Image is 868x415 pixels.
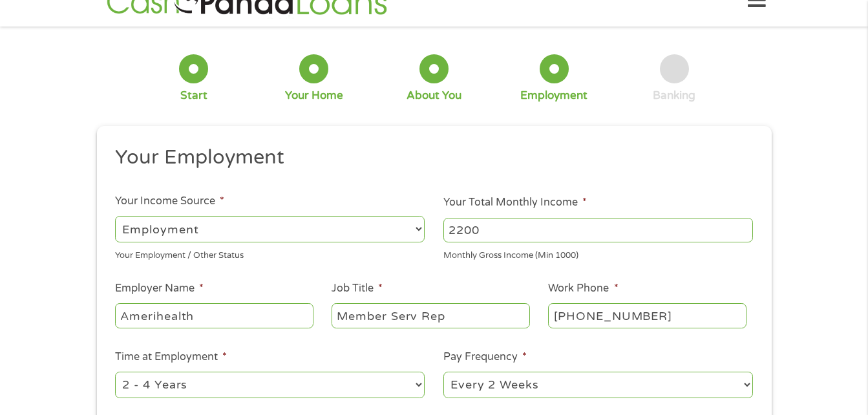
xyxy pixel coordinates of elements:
label: Work Phone [548,282,618,295]
div: Your Home [285,89,343,103]
label: Time at Employment [115,350,227,364]
label: Employer Name [115,282,204,295]
input: 1800 [443,218,753,242]
label: Job Title [332,282,383,295]
h2: Your Employment [115,145,743,171]
div: Your Employment / Other Status [115,245,425,262]
label: Pay Frequency [443,350,527,364]
div: Employment [520,89,587,103]
input: (231) 754-4010 [548,303,746,328]
div: Start [180,89,207,103]
input: Cashier [332,303,529,328]
label: Your Total Monthly Income [443,196,587,209]
div: About You [407,89,461,103]
div: Banking [653,89,695,103]
input: Walmart [115,303,313,328]
div: Monthly Gross Income (Min 1000) [443,245,753,262]
label: Your Income Source [115,195,224,208]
